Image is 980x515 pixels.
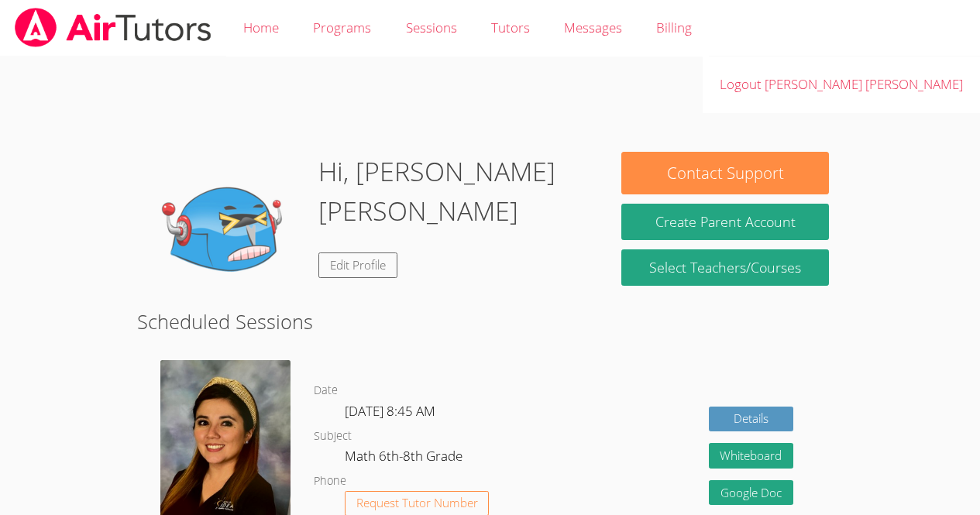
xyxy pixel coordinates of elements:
h1: Hi, [PERSON_NAME] [PERSON_NAME] [318,152,593,231]
a: Google Doc [709,480,794,506]
h2: Scheduled Sessions [137,307,843,336]
span: Messages [564,19,622,36]
dt: Phone [314,472,346,491]
button: Contact Support [621,152,828,194]
dd: Math 6th-8th Grade [345,445,466,472]
img: airtutors_banner-c4298cdbf04f3fff15de1276eac7730deb9818008684d7c2e4769d2f7ddbe033.png [13,8,213,47]
span: Request Tutor Number [356,497,478,509]
a: Edit Profile [318,252,397,278]
dt: Subject [314,427,352,446]
dt: Date [314,381,338,400]
span: [DATE] 8:45 AM [345,402,435,420]
button: Create Parent Account [621,204,828,240]
a: Logout [PERSON_NAME] [PERSON_NAME] [703,57,980,113]
img: default.png [151,152,306,307]
a: Details [709,407,794,432]
a: Select Teachers/Courses [621,249,828,286]
button: Whiteboard [709,443,794,469]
